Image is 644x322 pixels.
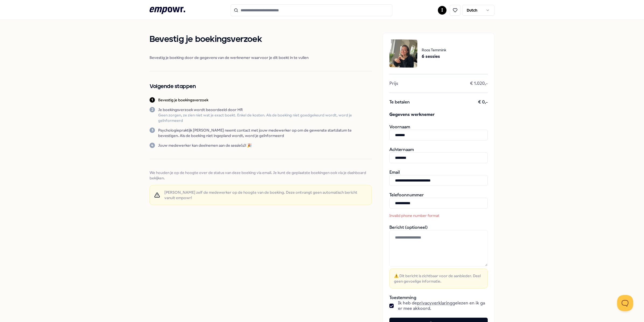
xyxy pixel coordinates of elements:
span: [PERSON_NAME] zelf de medewerker op de hoogte van de boeking. Deze ontvangt geen automatisch beri... [164,190,367,200]
p: Bevestig je boekingsverzoek [158,97,208,103]
span: Roos Temmink [422,47,446,53]
a: privacyverklaring [417,300,452,306]
h2: Volgende stappen [150,82,372,91]
span: Bevestig je boeking door de gegevens van de werknemer waarvoor je dit boekt in te vullen [150,55,372,60]
span: € 1.020,- [470,81,488,86]
div: 4 [150,143,155,148]
div: Toestemming [389,295,488,311]
div: Bericht (optioneel) [389,225,488,289]
div: Telefoonnummer [389,192,488,218]
span: Ik heb de gelezen en ik ga er mee akkoord. [398,300,488,311]
button: I [438,6,446,15]
span: 6 sessies [422,53,446,60]
p: Jouw medewerker kan deelnemen aan de sessie(s)! 🎉 [158,143,252,148]
span: € 0,- [478,99,488,105]
div: 3 [150,128,155,133]
img: package image [389,39,417,68]
p: Je boekingsverzoek wordt beoordeeld door HR [158,107,372,112]
input: Search for products, categories or subcategories [231,4,392,16]
div: 2 [150,107,155,112]
h1: Bevestig je boekingsverzoek [150,33,372,46]
div: Achternaam [389,147,488,163]
span: We houden je op de hoogte over de status van deze boeking via email. Je kunt de geplaatste boekin... [150,170,372,181]
p: Geen zorgen, ze zien niet wat je exact boekt. Enkel de kosten. Als de boeking niet goedgekeurd wo... [158,112,372,123]
p: Invalid phone number format [389,213,462,218]
span: Te betalen [389,99,410,105]
span: Gegevens werknemer [389,111,488,118]
div: Email [389,170,488,186]
p: Psychologiepraktijk [PERSON_NAME] neemt contact met jouw medewerker op om de gewenste startdatum ... [158,128,372,138]
div: Voornaam [389,124,488,140]
div: 1 [150,97,155,103]
span: Prijs [389,81,398,86]
span: ⚠️ Dit bericht is zichtbaar voor de aanbieder. Deel geen gevoelige informatie. [394,273,483,284]
iframe: Help Scout Beacon - Open [617,295,633,311]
